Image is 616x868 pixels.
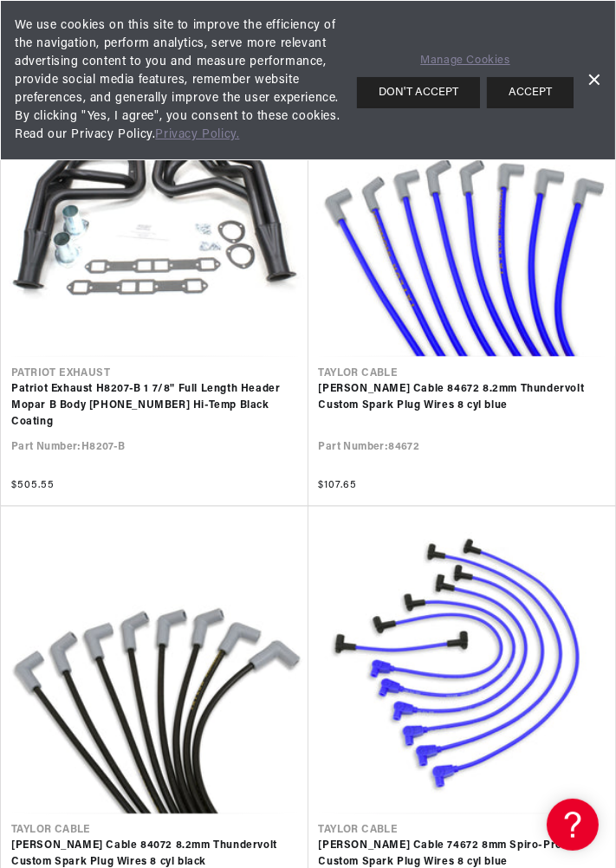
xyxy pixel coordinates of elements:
[155,128,239,141] a: Privacy Policy.
[15,16,348,144] span: We use cookies on this site to improve the efficiency of the navigation, perform analytics, serve...
[487,77,574,108] button: ACCEPT
[357,77,480,108] button: DON'T ACCEPT
[319,381,606,414] a: [PERSON_NAME] Cable 84672 8.2mm Thundervolt Custom Spark Plug Wires 8 cyl blue
[580,68,606,94] a: Dismiss Banner
[11,381,298,431] a: Patriot Exhaust H8207-B 1 7/8" Full Length Header Mopar B Body [PHONE_NUMBER] Hi-Temp Black Coating
[420,52,509,70] a: Manage Cookies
